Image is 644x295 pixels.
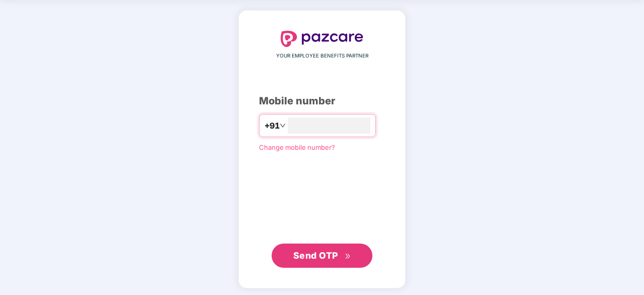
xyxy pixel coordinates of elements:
a: Change mobile number? [259,143,335,151]
span: Send OTP [293,250,338,261]
img: logo [281,31,363,47]
span: YOUR EMPLOYEE BENEFITS PARTNER [276,52,368,60]
span: double-right [345,253,351,260]
span: +91 [265,120,280,132]
button: Send OTPdouble-right [272,244,372,268]
div: Mobile number [259,93,385,109]
span: down [280,123,286,129]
